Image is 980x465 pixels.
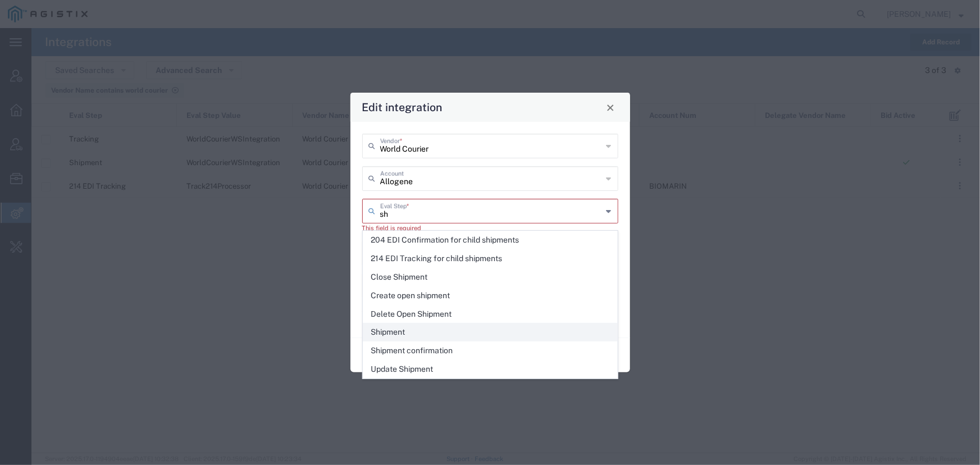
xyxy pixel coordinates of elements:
span: Shipment [363,323,617,341]
button: Close [603,99,618,115]
span: Update Shipment [363,361,617,378]
h4: Edit integration [362,99,442,115]
div: This field is required [362,224,618,233]
span: 204 EDI Confirmation for child shipments [363,231,617,249]
span: 214 EDI Tracking for child shipments [363,250,617,267]
span: Delete Open Shipment [363,306,617,323]
span: Create open shipment [363,287,617,304]
span: Shipment confirmation [363,342,617,359]
span: Close Shipment [363,268,617,286]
